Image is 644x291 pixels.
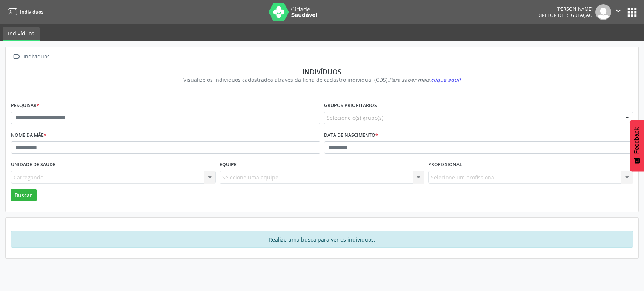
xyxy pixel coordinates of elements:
[11,189,37,202] button: Buscar
[16,76,628,84] div: Visualize os indivíduos cadastrados através da ficha de cadastro individual (CDS).
[11,51,51,62] a:  Indivíduos
[16,67,628,76] div: Indivíduos
[389,76,461,83] i: Para saber mais,
[324,100,377,112] label: Grupos prioritários
[327,114,383,122] span: Selecione o(s) grupo(s)
[11,159,55,171] label: Unidade de saúde
[20,9,43,15] span: Indivíduos
[11,130,46,141] label: Nome da mãe
[431,76,461,83] span: clique aqui!
[3,27,40,41] a: Indivíduos
[428,159,462,171] label: Profissional
[626,6,639,19] button: apps
[537,6,593,12] div: [PERSON_NAME]
[630,120,644,171] button: Feedback - Mostrar pesquisa
[220,159,237,171] label: Equipe
[22,51,51,62] div: Indivíduos
[611,4,626,20] button: 
[11,231,633,248] div: Realize uma busca para ver os indivíduos.
[595,4,611,20] img: img
[633,127,640,154] span: Feedback
[11,51,22,62] i: 
[11,100,39,112] label: Pesquisar
[324,130,378,141] label: Data de nascimento
[614,7,622,15] i: 
[5,6,43,18] a: Indivíduos
[537,12,593,18] span: Diretor de regulação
